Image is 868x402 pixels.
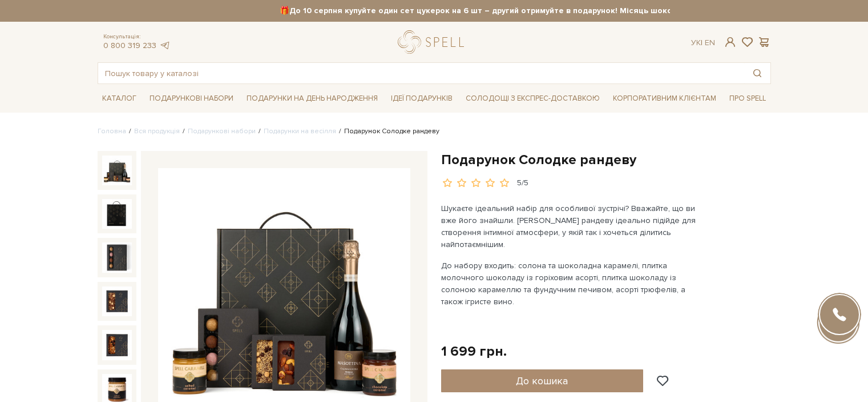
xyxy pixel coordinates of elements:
[98,63,744,83] input: Пошук товару у каталозі
[98,127,126,136] a: Головна
[398,30,469,54] a: logo
[145,90,238,108] span: Подарункові набори
[102,199,132,229] img: Подарунок Солодке рандеву
[134,127,180,136] a: Вся продукція
[441,260,709,308] p: До набору входить: солона та шоколадна карамелі, плитка молочного шоколаду із горіховим асорті, п...
[242,90,382,108] span: Подарунки на День народження
[441,202,709,250] p: Шукаєте ідеальний набір для особливої зустрічі? Вважайте, що ви вже його знайшли. [PERSON_NAME] р...
[691,38,715,48] div: Ук
[102,286,132,316] img: Подарунок Солодке рандеву
[461,89,604,108] a: Солодощі з експрес-доставкою
[102,330,132,360] img: Подарунок Солодке рандеву
[103,33,171,41] span: Консультація:
[441,369,644,392] button: До кошика
[441,343,507,360] div: 1 699 грн.
[441,151,771,169] h1: Подарунок Солодке рандеву
[386,90,457,108] span: Ідеї подарунків
[608,89,721,108] a: Корпоративним клієнтам
[517,178,528,189] div: 5/5
[102,242,132,272] img: Подарунок Солодке рандеву
[98,90,141,108] span: Каталог
[102,156,132,185] img: Подарунок Солодке рандеву
[744,63,770,83] button: Пошук товару у каталозі
[103,41,156,50] a: 0 800 319 233
[264,127,336,136] a: Подарунки на весілля
[516,375,568,387] span: До кошика
[336,126,439,137] li: Подарунок Солодке рандеву
[159,41,171,50] a: telegram
[701,38,703,47] span: |
[188,127,256,136] a: Подарункові набори
[705,38,715,47] a: En
[725,90,770,108] span: Про Spell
